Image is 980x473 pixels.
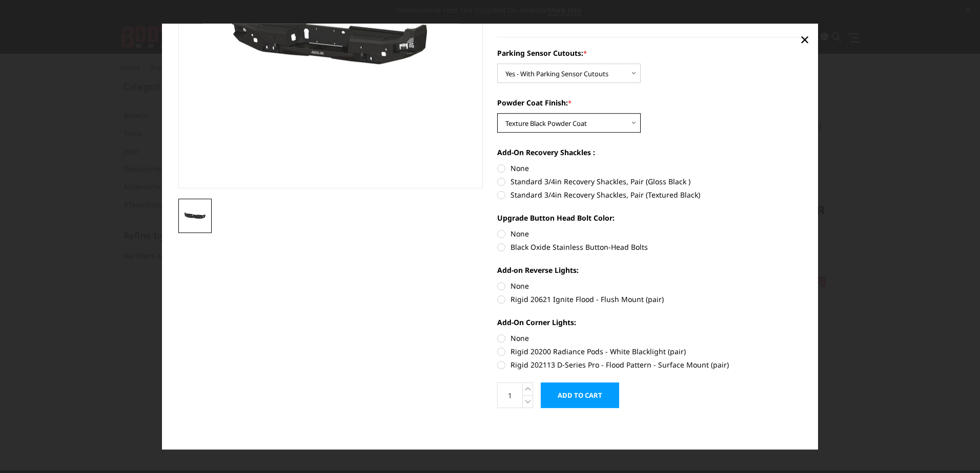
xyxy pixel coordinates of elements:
[497,317,802,328] label: Add-On Corner Lights:
[497,190,802,201] label: Standard 3/4in Recovery Shackles, Pair (Textured Black)
[497,347,802,357] label: Rigid 20200 Radiance Pods - White Blacklight (pair)
[181,209,209,222] img: 2017-2022 Ford F250-350-450 - Freedom Series - Rear Bumper
[497,213,802,224] label: Upgrade Button Head Bolt Color:
[497,294,802,305] label: Rigid 20621 Ignite Flood - Flush Mount (pair)
[497,163,802,174] label: None
[497,360,802,371] label: Rigid 202113 D-Series Pro - Flood Pattern - Surface Mount (pair)
[497,147,802,158] label: Add-On Recovery Shackles :
[497,177,802,187] label: Standard 3/4in Recovery Shackles, Pair (Gloss Black )
[800,28,809,50] span: ×
[497,48,802,59] label: Parking Sensor Cutouts:
[497,242,802,253] label: Black Oxide Stainless Button-Head Bolts
[929,424,980,473] iframe: Chat Widget
[497,333,802,344] label: None
[497,281,802,292] label: None
[797,31,813,48] a: Close
[541,383,619,408] input: Add to Cart
[497,98,802,109] label: Powder Coat Finish:
[497,229,802,240] label: None
[497,265,802,276] label: Add-on Reverse Lights:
